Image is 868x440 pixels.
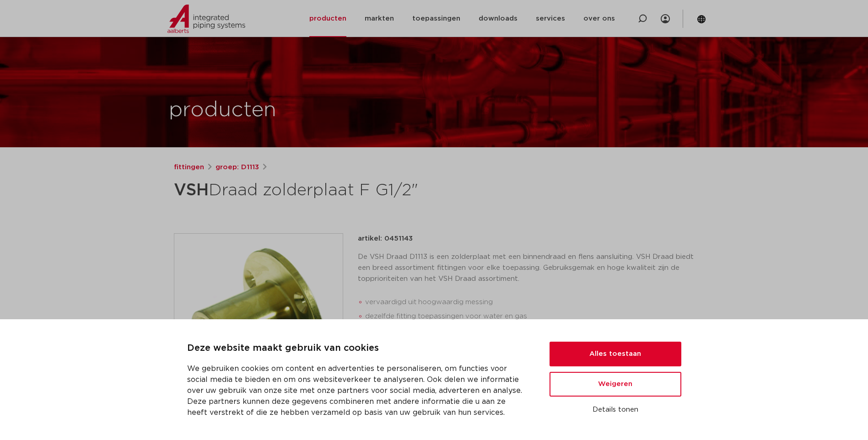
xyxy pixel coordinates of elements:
[187,341,528,356] p: Deze website maakt gebruik van cookies
[216,162,259,173] a: groep: D1113
[187,363,528,418] p: We gebruiken cookies om content en advertenties te personaliseren, om functies voor social media ...
[174,162,204,173] a: fittingen
[174,182,209,199] strong: VSH
[174,177,518,204] h1: Draad zolderplaat F G1/2"
[365,309,695,324] li: dezelfde fitting toepassingen voor water en gas
[174,234,343,402] img: Product Image for VSH Draad zolderplaat F G1/2"
[550,342,681,366] button: Alles toestaan
[365,295,695,310] li: vervaardigd uit hoogwaardig messing
[550,372,681,397] button: Weigeren
[169,96,276,125] h1: producten
[358,252,695,284] p: De VSH Draad D1113 is een zolderplaat met een binnendraad en flens aansluiting. VSH Draad biedt e...
[358,233,413,244] p: artikel: 0451143
[550,402,681,418] button: Details tonen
